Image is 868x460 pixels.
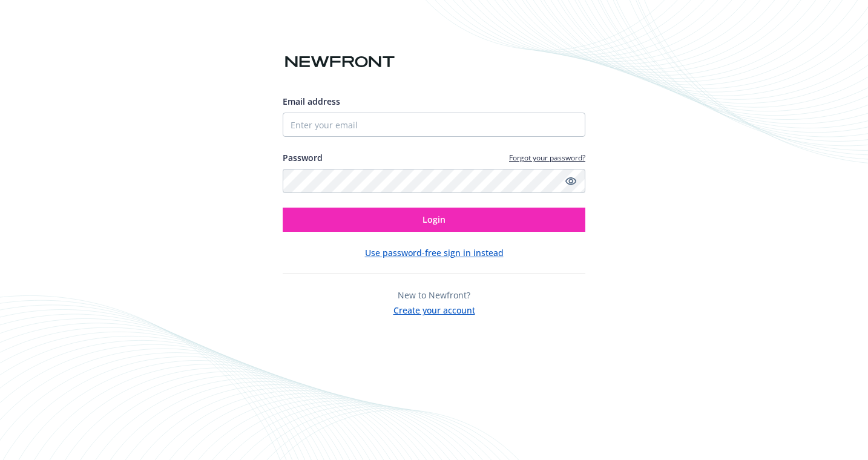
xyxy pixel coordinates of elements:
[422,214,446,225] span: Login
[283,208,585,232] button: Login
[564,174,578,188] a: Show password
[283,96,340,107] span: Email address
[393,301,475,317] button: Create your account
[509,153,585,163] a: Forgot your password?
[365,246,504,259] button: Use password-free sign in instead
[283,169,585,193] input: Enter your password
[398,289,470,301] span: New to Newfront?
[283,51,397,73] img: Newfront logo
[283,151,323,164] label: Password
[283,113,585,137] input: Enter your email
